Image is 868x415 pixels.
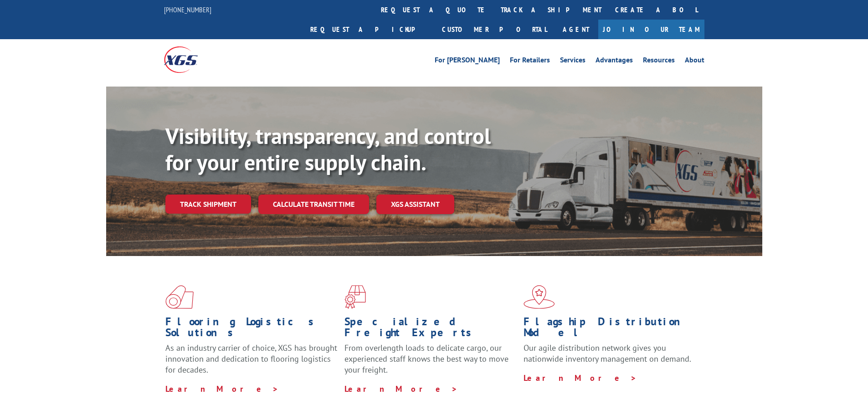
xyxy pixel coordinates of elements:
img: xgs-icon-flagship-distribution-model-red [524,285,555,309]
a: Track shipment [165,195,251,214]
p: From overlength loads to delicate cargo, our experienced staff knows the best way to move your fr... [344,343,517,383]
a: Request a pickup [303,20,435,39]
h1: Specialized Freight Experts [344,316,517,343]
a: For [PERSON_NAME] [435,56,500,67]
a: For Retailers [510,56,550,67]
img: xgs-icon-total-supply-chain-intelligence-red [165,285,194,309]
a: About [685,56,704,67]
a: Services [560,56,586,67]
h1: Flooring Logistics Solutions [165,316,338,343]
span: As an industry carrier of choice, XGS has brought innovation and dedication to flooring logistics... [165,343,337,375]
a: XGS ASSISTANT [376,195,454,214]
a: Learn More > [165,384,279,394]
a: Advantages [596,56,633,67]
a: Learn More > [524,373,637,383]
b: Visibility, transparency, and control for your entire supply chain. [165,122,491,176]
span: Our agile distribution network gives you nationwide inventory management on demand. [524,343,691,364]
a: Agent [554,20,598,39]
h1: Flagship Distribution Model [524,316,696,343]
a: [PHONE_NUMBER] [164,5,211,14]
a: Join Our Team [598,20,704,39]
a: Calculate transit time [258,195,369,214]
a: Learn More > [344,384,458,394]
a: Resources [643,56,675,67]
img: xgs-icon-focused-on-flooring-red [344,285,366,309]
a: Customer Portal [435,20,554,39]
